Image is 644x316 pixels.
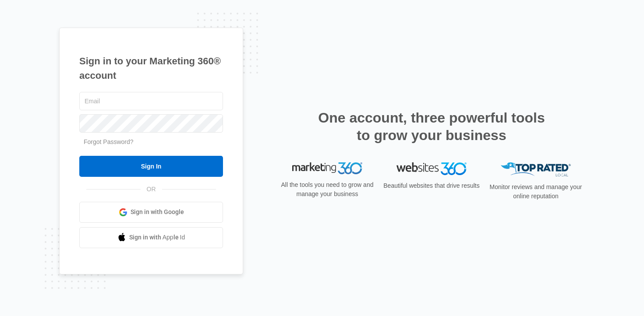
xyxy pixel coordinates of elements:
[487,183,585,201] p: Monitor reviews and manage your online reputation
[131,207,184,217] span: Sign in with Google
[129,233,185,242] span: Sign in with Apple Id
[79,54,223,83] h1: Sign in to your Marketing 360® account
[84,138,134,145] a: Forgot Password?
[382,181,481,190] p: Beautiful websites that drive results
[79,92,223,110] input: Email
[79,156,223,177] input: Sign In
[292,162,362,175] img: Marketing 360
[79,202,223,223] a: Sign in with Google
[79,227,223,248] a: Sign in with Apple Id
[278,180,376,199] p: All the tools you need to grow and manage your business
[141,185,162,194] span: OR
[501,162,571,177] img: Top Rated Local
[315,109,548,144] h2: One account, three powerful tools to grow your business
[396,162,467,175] img: Websites 360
